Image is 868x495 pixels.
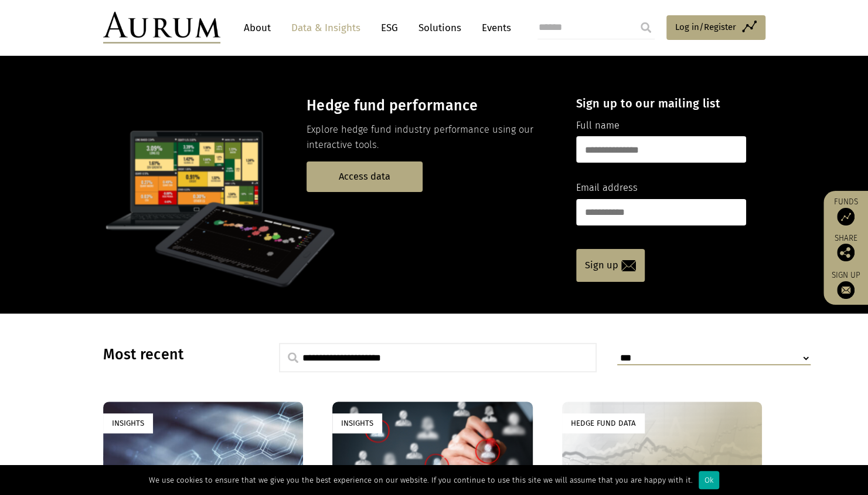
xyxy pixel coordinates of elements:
a: Sign up [576,249,645,282]
img: email-icon [621,260,636,271]
div: Insights [103,413,153,433]
label: Email address [576,180,638,196]
a: Events [476,17,511,39]
p: Explore hedge fund industry performance using our interactive tools. [307,122,556,153]
input: Submit [634,16,658,39]
a: Sign up [829,270,862,299]
a: About [238,17,277,39]
a: Funds [829,197,862,225]
img: Sign up to our newsletter [837,281,855,299]
div: Hedge Fund Data [562,413,645,433]
a: Log in/Register [666,15,765,40]
h3: Hedge fund performance [307,97,556,115]
div: Share [829,234,862,261]
img: search.svg [288,352,298,363]
a: Solutions [413,17,467,39]
h3: Most recent [103,346,250,363]
img: Access Funds [837,208,855,225]
img: Aurum [103,12,220,43]
a: Access data [307,161,423,191]
label: Full name [576,118,619,133]
h4: Sign up to our mailing list [576,96,746,110]
span: Log in/Register [675,20,736,34]
a: ESG [375,17,404,39]
a: Data & Insights [285,17,366,39]
img: Share this post [837,244,855,261]
div: Insights [332,413,382,433]
div: Ok [699,471,719,489]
